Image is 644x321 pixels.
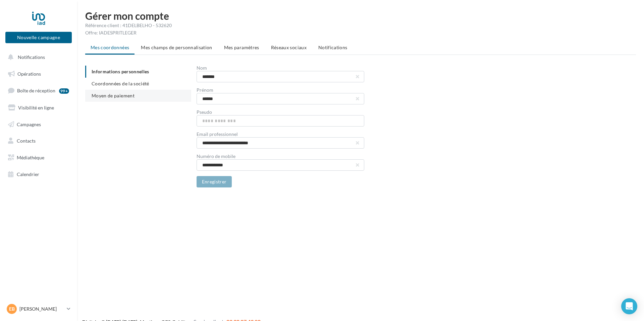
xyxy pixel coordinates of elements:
div: Référence client : 41DELBELHO - 532620 [85,22,636,29]
span: Mes champs de personnalisation [141,45,212,50]
div: Offre: IADESPRITLEGER [85,29,636,36]
a: Opérations [4,67,73,81]
span: Calendrier [17,171,39,177]
span: Réseaux sociaux [271,45,307,50]
div: Open Intercom Messenger [621,298,637,314]
div: Numéro de mobile [197,154,364,159]
span: Notifications [318,45,347,50]
span: EB [9,306,15,312]
a: Campagnes [4,117,73,132]
div: Pseudo [197,110,364,114]
div: Email professionnel [197,132,364,137]
span: Moyen de paiement [92,93,135,98]
a: EB [PERSON_NAME] [5,303,72,315]
button: Nouvelle campagne [5,32,72,43]
span: Boîte de réception [17,88,55,93]
span: Visibilité en ligne [18,105,54,110]
a: Boîte de réception99+ [4,83,73,98]
a: Visibilité en ligne [4,101,73,115]
button: Enregistrer [197,176,232,187]
span: Contacts [17,138,36,144]
h1: Gérer mon compte [85,11,636,21]
a: Médiathèque [4,151,73,165]
span: Médiathèque [17,155,44,160]
span: Mes paramètres [224,45,259,50]
a: Calendrier [4,167,73,181]
span: Coordonnées de la société [92,81,149,86]
span: Notifications [18,54,45,60]
button: Notifications [4,50,70,64]
a: Contacts [4,134,73,148]
div: Nom [197,66,364,70]
div: 99+ [59,88,69,94]
div: Prénom [197,88,364,92]
p: [PERSON_NAME] [19,306,64,312]
span: Opérations [17,71,41,77]
span: Campagnes [17,121,41,127]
